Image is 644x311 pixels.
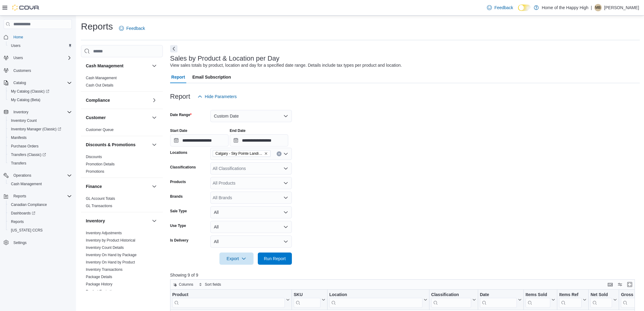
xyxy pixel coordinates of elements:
[11,239,29,246] a: Settings
[170,45,177,52] button: Next
[6,41,74,50] button: Users
[525,292,550,308] div: Items Sold
[126,25,145,31] span: Feedback
[86,275,112,279] a: Package Details
[170,150,187,155] label: Locations
[1,54,74,62] button: Users
[11,219,24,224] span: Reports
[210,110,292,122] button: Custom Date
[1,79,74,87] button: Catalog
[11,161,26,166] span: Transfers
[9,218,72,225] span: Reports
[86,196,115,201] span: GL Account Totals
[170,272,640,278] p: Showing 9 of 9
[13,173,31,178] span: Operations
[13,35,23,40] span: Home
[196,281,223,288] button: Sort fields
[171,71,185,83] span: Report
[480,292,516,308] div: Date
[1,33,74,41] button: Home
[11,43,20,48] span: Users
[480,292,521,308] button: Date
[9,117,72,124] span: Inventory Count
[9,180,72,188] span: Cash Management
[9,160,29,167] a: Transfers
[86,253,137,257] a: Inventory On Hand by Package
[81,195,163,212] div: Finance
[1,171,74,180] button: Operations
[205,282,221,287] span: Sort fields
[525,292,550,298] div: Items Sold
[151,97,158,104] button: Compliance
[11,118,37,123] span: Inventory Count
[264,256,286,262] span: Run Report
[9,88,52,95] a: My Catalog (Classic)
[11,239,72,246] span: Settings
[86,204,112,208] a: GL Transactions
[172,292,285,308] div: Product
[86,183,102,189] h3: Finance
[11,33,72,41] span: Home
[170,112,192,117] label: Date Range
[9,151,72,158] span: Transfers (Classic)
[9,210,72,217] span: Dashboards
[283,166,288,171] button: Open list of options
[11,127,61,132] span: Inventory Manager (Classic)
[9,125,72,133] span: Inventory Manager (Classic)
[81,153,163,178] div: Discounts & Promotions
[11,108,31,116] button: Inventory
[11,135,26,140] span: Manifests
[11,79,72,87] span: Catalog
[86,289,117,294] span: Product Expirations
[518,5,531,11] input: Dark Mode
[9,134,29,141] a: Manifests
[6,142,74,150] button: Purchase Orders
[179,282,193,287] span: Columns
[9,180,44,188] a: Cash Management
[626,281,633,288] button: Enter fullscreen
[9,227,45,234] a: [US_STATE] CCRS
[542,4,588,11] p: Home of the Happy High
[11,182,42,186] span: Cash Management
[9,117,39,124] a: Inventory Count
[591,4,592,11] p: |
[264,152,268,155] button: Remove Calgary - Sky Pointe Landing - Fire & Flower from selection in this group
[11,67,33,74] a: Customers
[11,228,43,233] span: [US_STATE] CCRS
[11,172,72,179] span: Operations
[170,281,196,288] button: Columns
[6,226,74,235] button: [US_STATE] CCRS
[283,151,288,156] button: Open list of options
[13,55,23,60] span: Users
[151,114,158,121] button: Customer
[6,87,74,96] a: My Catalog (Classic)
[86,115,106,121] h3: Customer
[283,195,288,200] button: Open list of options
[9,201,72,208] span: Canadian Compliance
[277,151,282,156] button: Clear input
[151,217,158,224] button: Inventory
[86,162,115,166] a: Promotion Details
[294,292,325,308] button: SKU
[86,267,123,272] a: Inventory Transactions
[431,292,476,308] button: Classification
[86,76,117,80] a: Cash Management
[11,193,29,200] button: Reports
[205,94,237,100] span: Hide Parameters
[13,110,28,115] span: Inventory
[9,96,72,104] span: My Catalog (Beta)
[431,292,471,308] div: Classification
[86,83,114,87] a: Cash Out Details
[9,201,49,208] a: Canadian Compliance
[170,194,183,199] label: Brands
[86,142,149,148] button: Discounts & Promotions
[9,210,38,217] a: Dashboards
[1,108,74,116] button: Inventory
[9,125,64,133] a: Inventory Manager (Classic)
[195,90,239,103] button: Hide Parameters
[431,292,471,298] div: Classification
[594,4,602,11] div: Madyson Baerwald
